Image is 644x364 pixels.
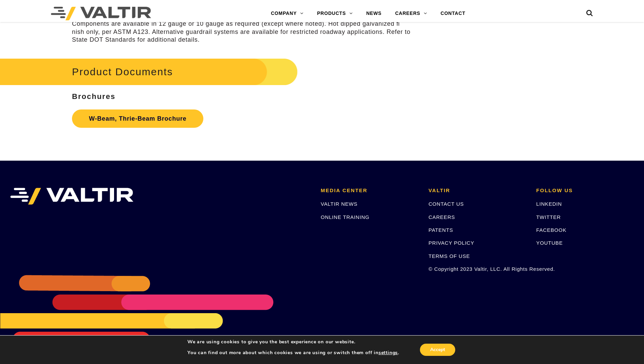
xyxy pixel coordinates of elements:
a: LINKEDIN [536,201,562,207]
h2: VALTIR [428,188,526,194]
a: COMPANY [264,7,310,20]
p: © Copyright 2023 Valtir, LLC. All Rights Reserved. [428,265,526,273]
p: You can find out more about which cookies we are using or switch them off in . [187,350,399,356]
h2: MEDIA CENTER [321,188,418,194]
button: Accept [420,344,455,356]
h2: FOLLOW US [536,188,634,194]
button: settings [379,350,398,356]
p: Components are available in 12 gauge or 10 gauge as required (except where noted). Hot dipped gal... [72,20,411,44]
img: Valtir [51,7,151,20]
a: YOUTUBE [536,240,563,246]
a: PRIVACY POLICY [428,240,474,246]
a: CONTACT US [428,201,464,207]
a: FACEBOOK [536,227,567,233]
a: CAREERS [388,7,434,20]
strong: Brochures [72,92,115,101]
a: PRODUCTS [310,7,360,20]
a: PATENTS [428,227,453,233]
a: CONTACT [434,7,472,20]
img: VALTIR [10,188,133,205]
a: TWITTER [536,214,561,220]
a: W-Beam, Thrie-Beam Brochure [72,109,203,128]
a: CAREERS [428,214,455,220]
a: VALTIR NEWS [321,201,357,207]
a: TERMS OF USE [428,253,470,259]
a: ONLINE TRAINING [321,214,369,220]
a: NEWS [360,7,388,20]
p: We are using cookies to give you the best experience on our website. [187,339,399,345]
